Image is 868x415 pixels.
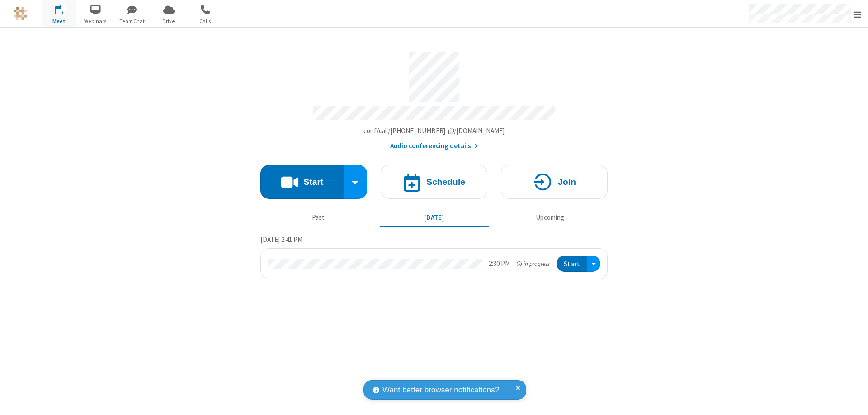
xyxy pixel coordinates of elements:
[380,209,489,226] button: [DATE]
[14,7,27,20] img: QA Selenium DO NOT DELETE OR CHANGE
[587,256,600,272] div: Open menu
[42,17,76,25] span: Meet
[390,141,478,151] button: Audio conferencing details
[260,234,608,280] section: Today's Meetings
[189,17,222,25] span: Calls
[152,17,186,25] span: Drive
[517,260,550,268] em: in progress
[363,126,505,136] button: Copy my meeting room linkCopy my meeting room link
[501,165,608,199] button: Join
[426,178,465,186] h4: Schedule
[79,17,113,25] span: Webinars
[303,178,323,186] h4: Start
[260,165,344,199] button: Start
[344,165,368,199] div: Start conference options
[489,259,510,269] div: 2:30 PM
[381,165,487,199] button: Schedule
[557,256,587,272] button: Start
[382,384,499,396] span: Want better browser notifications?
[115,17,149,25] span: Team Chat
[363,126,505,135] span: Copy my meeting room link
[260,45,608,151] section: Account details
[845,391,861,409] iframe: Chat
[495,209,604,226] button: Upcoming
[558,178,576,186] h4: Join
[61,5,67,12] div: 1
[260,235,302,244] span: [DATE] 2:41 PM
[264,209,373,226] button: Past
